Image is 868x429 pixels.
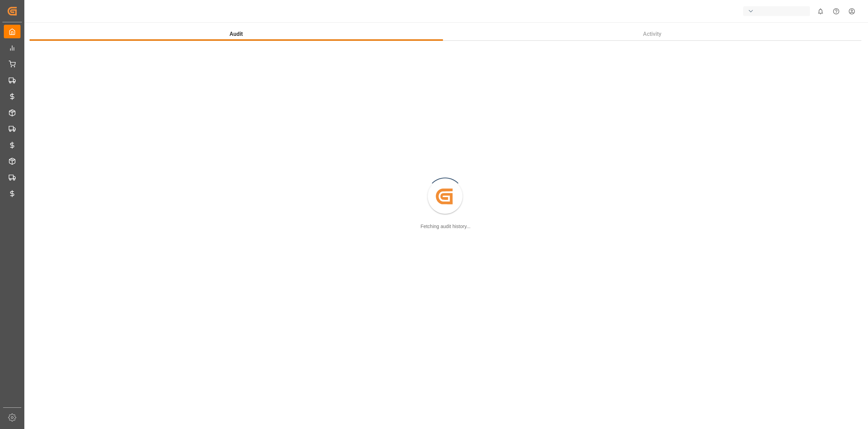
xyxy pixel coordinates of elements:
[227,30,246,38] span: Audit
[443,28,862,41] button: Activity
[420,223,471,230] div: Fetching audit history...
[813,3,828,19] button: show 0 new notifications
[828,3,844,19] button: Help Center
[640,30,664,38] span: Activity
[30,28,443,41] button: Audit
